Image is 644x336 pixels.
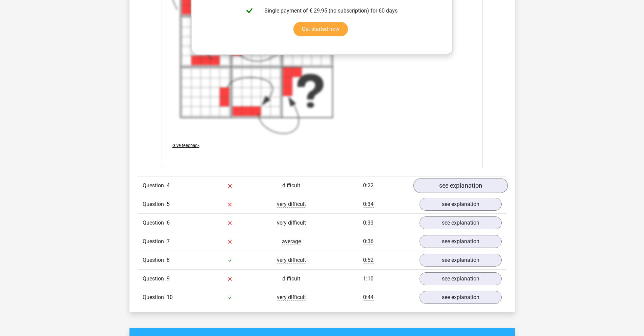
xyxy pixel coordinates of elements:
a: see explanation [420,216,502,229]
span: Question [143,293,167,301]
span: 8 [167,257,170,263]
span: Question [143,200,167,208]
span: 0:22 [363,182,374,189]
a: see explanation [420,235,502,248]
span: very difficult [277,201,306,208]
span: 0:44 [363,294,374,301]
span: Question [143,237,167,246]
a: see explanation [420,272,502,285]
span: 9 [167,275,170,282]
span: Question [143,256,167,264]
a: see explanation [420,198,502,211]
span: average [282,238,301,245]
span: 0:34 [363,201,374,208]
span: Question [143,219,167,227]
span: difficult [282,182,300,189]
span: difficult [282,275,300,282]
span: very difficult [277,219,306,226]
a: Get started now [293,22,348,36]
span: Question [143,182,167,190]
span: Question [143,275,167,283]
span: very difficult [277,294,306,301]
span: very difficult [277,257,306,264]
span: 7 [167,238,170,245]
span: Give feedback [172,143,199,148]
a: see explanation [420,291,502,304]
span: 1:10 [363,275,374,282]
span: 0:33 [363,219,374,226]
a: see explanation [413,178,507,193]
span: 4 [167,182,170,189]
span: 5 [167,201,170,207]
span: 6 [167,219,170,226]
span: 0:36 [363,238,374,245]
a: see explanation [420,254,502,267]
span: 0:52 [363,257,374,264]
span: 10 [167,294,173,300]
